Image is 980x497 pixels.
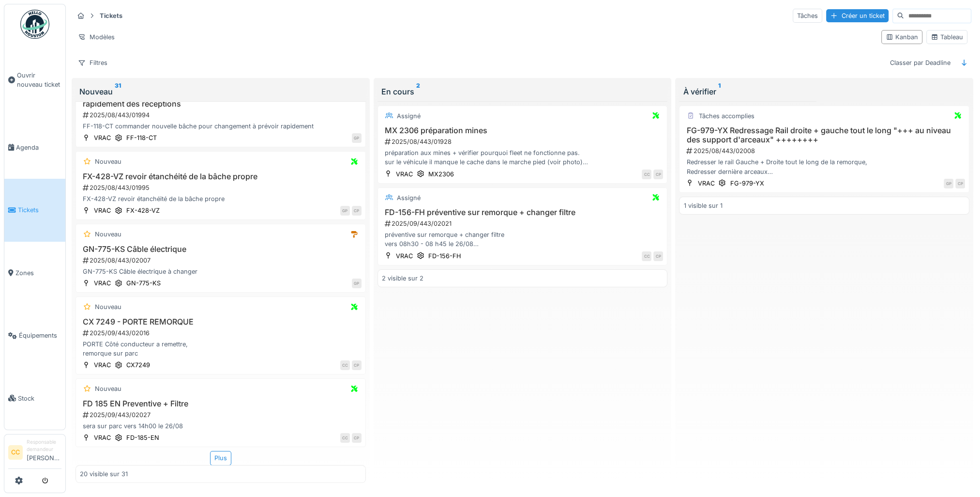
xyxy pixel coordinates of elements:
[4,367,65,429] a: Stock
[931,32,963,42] div: Tableau
[416,86,420,97] sup: 2
[352,279,362,288] div: GP
[8,438,61,469] a: CC Responsable demandeur[PERSON_NAME]
[94,433,111,442] div: VRAC
[95,230,121,239] div: Nouveau
[382,208,663,217] h3: FD-156-FH préventive sur remorque + changer filtre
[16,143,61,152] span: Agenda
[793,9,822,23] div: Tâches
[95,157,121,166] div: Nouveau
[4,116,65,179] a: Agenda
[397,111,421,121] div: Assigné
[697,179,714,188] div: VRAC
[352,433,362,443] div: CP
[382,230,663,248] div: préventive sur remorque + changer filtre vers 08h30 - 08 h45 le 26/08 merci :)
[352,206,362,216] div: CP
[74,56,112,70] div: Filtres
[685,146,965,155] div: 2025/08/443/02008
[80,122,362,131] div: FF-118-CT commander nouvelle bâche pour changement à prévoir rapidement
[8,445,23,460] li: CC
[955,179,965,188] div: CP
[653,170,663,179] div: CP
[340,206,350,216] div: GP
[126,206,160,215] div: FX-428-VZ
[18,205,61,215] span: Tickets
[730,179,764,188] div: FG-979-YX
[718,86,720,97] sup: 1
[80,421,362,431] div: sera sur parc vers 14h00 le 26/08
[27,438,61,453] div: Responsable demandeur
[27,438,61,466] li: [PERSON_NAME]
[683,86,965,97] div: À vérifier
[74,30,119,44] div: Modèles
[384,219,663,228] div: 2025/09/443/02021
[886,32,918,42] div: Kanban
[382,148,663,167] div: préparation aux mines + vérifier pourquoi fleet ne fonctionne pas. sur le véhicule il manque le c...
[82,183,362,192] div: 2025/08/443/01995
[653,251,663,261] div: CP
[80,172,362,181] h3: FX-428-VZ revoir étanchéité de la bâche propre
[19,331,61,340] span: Équipements
[381,86,664,97] div: En cours
[428,251,461,261] div: FD-156-FH
[4,304,65,367] a: Équipements
[126,279,161,288] div: GN-775-KS
[80,245,362,254] h3: GN-775-KS Câble électrique
[18,394,61,403] span: Stock
[340,433,350,443] div: CC
[80,469,128,479] div: 20 visible sur 31
[126,433,159,442] div: FD-185-EN
[396,170,413,179] div: VRAC
[826,9,889,22] div: Créer un ticket
[428,170,454,179] div: MX2306
[4,44,65,116] a: Ouvrir nouveau ticket
[82,256,362,265] div: 2025/08/443/02007
[944,179,953,188] div: GP
[382,274,423,283] div: 2 visible sur 2
[94,133,111,142] div: VRAC
[4,179,65,241] a: Tickets
[94,360,111,370] div: VRAC
[79,86,362,97] div: Nouveau
[95,302,121,311] div: Nouveau
[886,56,955,70] div: Classer par Deadline
[96,11,126,20] strong: Tickets
[17,71,61,89] span: Ouvrir nouveau ticket
[642,251,651,261] div: CC
[210,451,231,465] div: Plus
[126,360,150,370] div: CX7249
[80,340,362,358] div: PORTE Côté conducteur a remettre, remorque sur parc
[340,360,350,370] div: CC
[352,360,362,370] div: CP
[683,126,965,144] h3: FG-979-YX Redressage Rail droite + gauche tout le long "+++ au niveau des support d'arceaux" ++++...
[698,111,754,121] div: Tâches accomplies
[384,137,663,146] div: 2025/08/443/01928
[80,399,362,408] h3: FD 185 EN Preventive + Filtre
[95,384,121,393] div: Nouveau
[126,133,157,142] div: FF-118-CT
[396,251,413,261] div: VRAC
[80,267,362,276] div: GN-775-KS Câble électrique à changer
[642,170,651,179] div: CC
[82,110,362,120] div: 2025/08/443/01994
[382,126,663,135] h3: MX 2306 préparation mines
[4,242,65,304] a: Zones
[15,268,61,278] span: Zones
[683,157,965,176] div: Redresser le rail Gauche + Droite tout le long de la remorque, Redresser dernière arceaux Remettr...
[397,193,421,202] div: Assigné
[352,133,362,143] div: GP
[82,410,362,419] div: 2025/09/443/02027
[82,328,362,338] div: 2025/09/443/02016
[20,10,49,39] img: Badge_color-CXgf-gQk.svg
[683,201,722,210] div: 1 visible sur 1
[80,194,362,203] div: FX-428-VZ revoir étanchéité de la bâche propre
[115,86,121,97] sup: 31
[94,206,111,215] div: VRAC
[80,317,362,326] h3: CX 7249 - PORTE REMORQUE
[94,279,111,288] div: VRAC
